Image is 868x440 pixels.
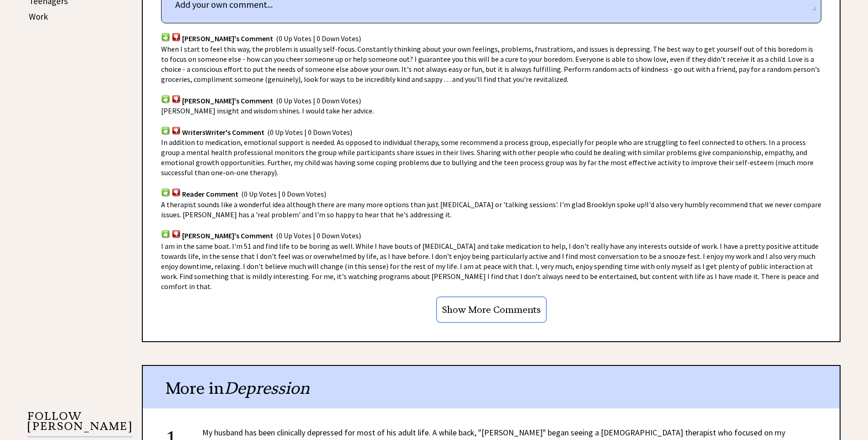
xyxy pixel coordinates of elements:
iframe: Advertisement [27,48,119,368]
span: (0 Up Votes | 0 Down Votes) [241,189,326,199]
span: (0 Up Votes | 0 Down Votes) [276,34,361,43]
span: A therapist sounds like a wonderful idea although there are many more options than just [MEDICAL_... [161,200,821,219]
a: Work [29,11,48,22]
span: I am in the same boat. I'm 51 and find life to be boring as well. While I have bouts of [MEDICAL_... [161,241,819,291]
img: votup.png [161,126,170,135]
img: votup.png [161,188,170,197]
span: When I start to feel this way, the problem is usually self-focus. Constantly thinking about your ... [161,44,820,84]
img: votup.png [161,32,170,41]
span: In addition to medication, emotional support is needed. As opposed to individual therapy, some re... [161,138,814,177]
span: Depression [224,378,310,398]
img: votdown.png [172,188,181,197]
span: (0 Up Votes | 0 Down Votes) [276,96,361,105]
span: (0 Up Votes | 0 Down Votes) [267,128,352,137]
span: Reader Comment [182,189,238,199]
input: Show More Comments [436,296,547,323]
p: FOLLOW [PERSON_NAME] [27,411,132,437]
img: votup.png [161,230,170,238]
span: (0 Up Votes | 0 Down Votes) [276,231,361,240]
div: More in [143,366,840,408]
span: [PERSON_NAME]'s Comment [182,96,273,105]
span: [PERSON_NAME]'s Comment [182,34,273,43]
img: votdown.png [172,95,181,103]
span: [PERSON_NAME] insight and wisdom shines. I would take her advice. [161,106,374,115]
img: votdown.png [172,32,181,41]
img: votdown.png [172,126,181,135]
span: WritersWriter's Comment [182,128,264,137]
img: votup.png [161,95,170,103]
img: votdown.png [172,230,181,238]
span: [PERSON_NAME]'s Comment [182,231,273,240]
